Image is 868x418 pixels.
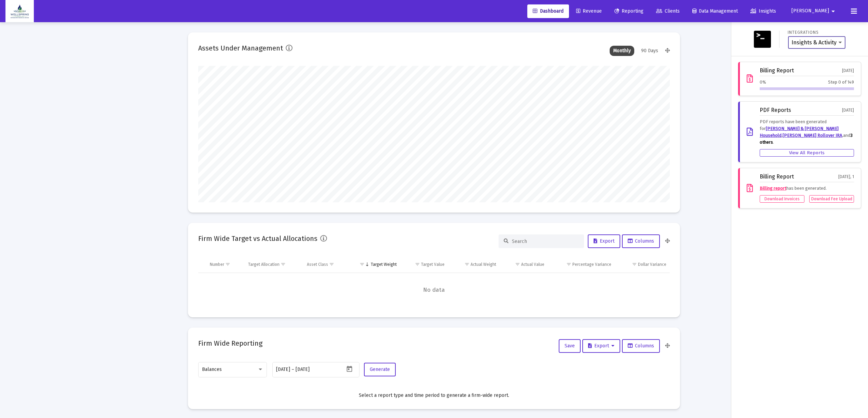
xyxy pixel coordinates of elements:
[576,8,602,14] span: Revenue
[571,4,607,18] a: Revenue
[687,4,743,18] a: Data Management
[692,8,738,14] span: Data Management
[745,4,782,18] a: Insights
[829,4,837,18] mat-icon: arrow_drop_down
[609,4,649,18] a: Reporting
[11,4,29,18] img: Dashboard
[750,8,776,14] span: Insights
[614,8,643,14] span: Reporting
[783,4,845,18] button: [PERSON_NAME]
[533,8,564,14] span: Dashboard
[656,8,680,14] span: Clients
[651,4,685,18] a: Clients
[791,8,829,14] span: [PERSON_NAME]
[527,4,569,18] a: Dashboard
